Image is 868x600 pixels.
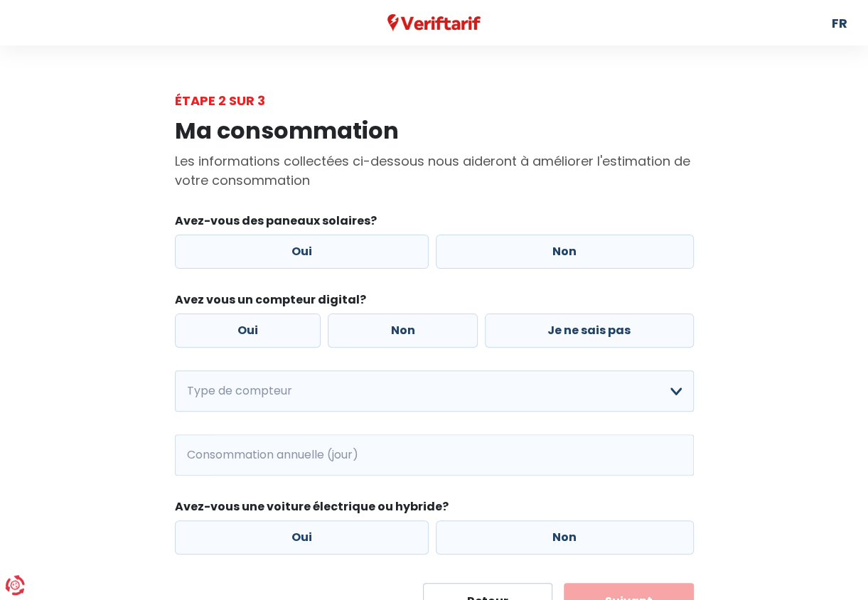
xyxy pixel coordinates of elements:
[175,291,694,314] legend: Avez vous un compteur digital?
[175,91,694,110] div: Étape 2 sur 3
[175,151,694,190] p: Les informations collectées ci-dessous nous aideront à améliorer l'estimation de votre consommation
[328,314,478,348] label: Non
[175,117,694,144] h1: Ma consommation
[436,235,694,269] label: Non
[175,498,694,520] legend: Avez-vous une voiture électrique ou hybride?
[175,235,429,269] label: Oui
[175,520,429,555] label: Oui
[175,213,694,235] legend: Avez-vous des paneaux solaires?
[175,314,321,348] label: Oui
[175,434,214,476] span: kWh
[485,314,694,348] label: Je ne sais pas
[387,14,481,32] img: Veriftarif logo
[436,520,694,555] label: Non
